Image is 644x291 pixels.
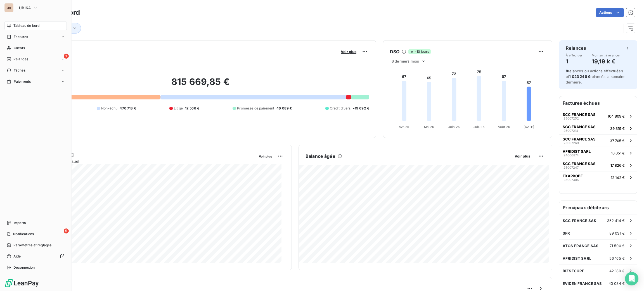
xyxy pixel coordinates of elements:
h4: 19,19 k € [592,57,620,66]
span: UBIKA [19,6,31,10]
span: Non-échu [101,106,117,111]
tspan: [DATE] [524,125,534,129]
span: Promesse de paiement [237,106,274,111]
span: I25007305 [563,178,579,182]
span: relances ou actions effectuées et relancés la semaine dernière. [566,69,626,84]
span: I25007269 [563,141,579,145]
button: SCC FRANCE SASI2500721439 319 € [559,122,637,134]
span: AFRIDIST SARL [563,149,591,154]
span: Voir plus [259,154,272,158]
span: Tableau de bord [13,23,39,28]
span: 352 414 € [607,218,625,223]
h2: 815 669,85 € [32,76,369,93]
span: 37 705 € [610,139,625,143]
span: 89 031 € [609,231,625,235]
button: SCC FRANCE SASI2500724717 826 € [559,159,637,171]
span: I25007214 [563,129,578,132]
span: 71 500 € [610,244,625,248]
span: Montant à relancer [592,54,620,57]
button: Voir plus [513,154,532,159]
span: SCC FRANCE SAS [563,125,596,129]
span: AFRIDIST SARL [563,256,591,261]
span: SFR [563,231,570,235]
span: EVIDEN FRANCE SAS [563,281,602,286]
span: Chiffre d'affaires mensuel [32,158,255,164]
span: 5 [64,228,69,233]
button: Actions [596,8,624,17]
span: -19 692 € [353,106,369,111]
span: 12 566 € [185,106,199,111]
span: -10 jours [408,49,430,54]
span: SCC FRANCE SAS [563,137,596,141]
span: 39 319 € [610,126,625,131]
span: Litige [174,106,183,111]
tspan: Mai 25 [424,125,434,129]
span: 56 165 € [609,256,625,261]
span: Notifications [13,232,34,237]
span: 17 826 € [610,163,625,168]
div: Open Intercom Messenger [625,272,638,285]
button: Voir plus [339,49,358,54]
button: SCC FRANCE SASI25007252104 809 € [559,110,637,122]
span: 104 809 € [608,114,625,118]
span: 46 089 € [276,106,292,111]
span: Déconnexion [13,265,35,270]
span: 470 713 € [120,106,136,111]
span: SCC FRANCE SAS [563,112,596,117]
tspan: Août 25 [498,125,510,129]
h6: Balance âgée [306,153,335,159]
a: Aide [4,252,67,261]
span: Relances [13,57,28,62]
button: Voir plus [257,154,274,159]
span: Tâches [14,68,25,73]
span: BIZSECURE [563,269,584,273]
span: 42 189 € [609,269,625,273]
span: EXAPROBE [563,174,583,178]
span: Voir plus [341,49,356,54]
button: SCC FRANCE SASI2500726937 705 € [559,134,637,147]
h6: Factures échues [559,96,637,110]
span: 6 derniers mois [392,59,419,63]
span: Imports [13,220,26,225]
span: 1 023 246 € [569,74,590,79]
span: I25007252 [563,117,579,120]
h6: Principaux débiteurs [559,201,637,214]
span: ATOS FRANCE SAS [563,244,598,248]
span: Aide [13,254,21,259]
span: I25007247 [563,166,579,169]
span: 18 851 € [611,151,625,155]
span: Factures [14,34,28,39]
span: SCC FRANCE SAS [563,161,596,166]
tspan: Avr. 25 [399,125,409,129]
div: UB [4,3,13,12]
span: Paiements [14,79,31,84]
span: 40 084 € [609,281,625,286]
button: AFRIDIST SARLI2400687418 851 € [559,147,637,159]
span: Clients [14,46,25,51]
span: 1 [64,54,69,59]
span: 12 142 € [611,175,625,180]
h6: Relances [566,45,586,51]
span: I24006874 [563,154,579,157]
span: Paramètres et réglages [13,243,51,248]
span: À effectuer [566,54,583,57]
span: Voir plus [515,154,530,158]
tspan: Juin 25 [448,125,460,129]
button: EXAPROBEI2500730512 142 € [559,171,637,183]
h6: DSO [390,48,399,55]
span: Crédit divers [330,106,351,111]
h4: 1 [566,57,583,66]
img: Logo LeanPay [4,279,39,288]
tspan: Juil. 25 [473,125,485,129]
span: 8 [566,69,568,73]
span: SCC FRANCE SAS [563,218,596,223]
